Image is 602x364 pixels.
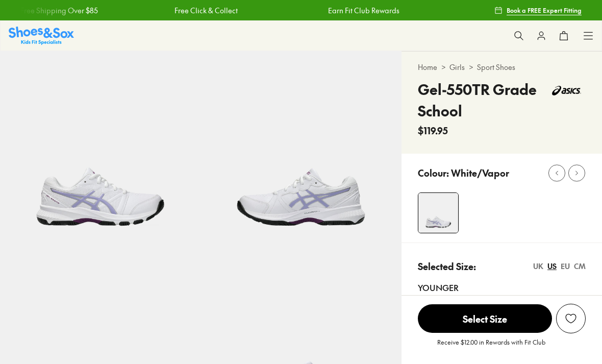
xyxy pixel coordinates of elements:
a: Home [418,62,437,72]
button: Add to Wishlist [556,304,586,333]
a: Free Shipping Over $85 [19,5,97,16]
img: 5-498630_1 [200,51,401,252]
img: 4-498629_1 [418,193,458,233]
div: > > [418,62,586,72]
span: Select Size [418,304,552,333]
div: EU [561,261,570,272]
p: Colour: [418,166,449,180]
p: White/Vapor [451,166,509,180]
a: Free Click & Collect [173,5,236,16]
p: Selected Size: [418,259,476,273]
div: Younger [418,281,586,294]
a: Shoes & Sox [9,27,74,44]
div: UK [533,261,543,272]
iframe: Gorgias live chat messenger [10,296,51,333]
button: Select Size [418,304,552,333]
a: Girls [449,62,465,72]
div: US [547,261,557,272]
p: Receive $12.00 in Rewards with Fit Club [437,337,545,356]
span: Book a FREE Expert Fitting [507,6,582,15]
img: Vendor logo [547,79,586,103]
div: CM [574,261,586,272]
a: Sport Shoes [477,62,515,72]
img: SNS_Logo_Responsive.svg [9,27,74,44]
span: $119.95 [418,124,448,137]
h4: Gel-550TR Grade School [418,79,547,122]
a: Book a FREE Expert Fitting [494,1,582,19]
a: Earn Fit Club Rewards [327,5,398,16]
